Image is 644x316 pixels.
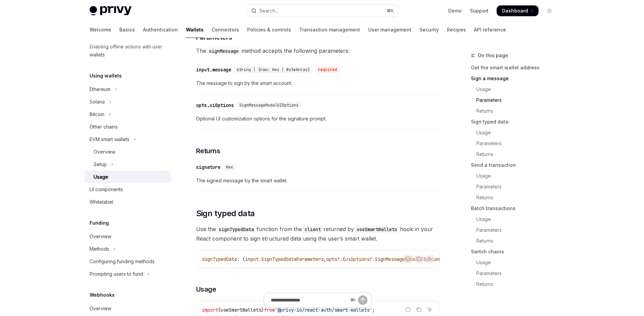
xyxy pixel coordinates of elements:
code: useSmartWallets [354,226,400,233]
span: Use the function from the returned by hook in your React component to sign structured data using ... [196,224,440,243]
a: Support [470,7,488,14]
span: input [245,256,259,262]
button: Toggle dark mode [544,5,555,16]
h5: Webhooks [90,291,115,299]
a: Basics [119,22,135,38]
div: Ethereum [90,85,111,93]
a: Usage [471,84,560,95]
a: Returns [471,279,560,290]
div: Usage [94,173,108,181]
a: Demo [448,7,462,14]
div: opts.uiOptions [196,102,234,109]
a: Usage [471,171,560,181]
span: Sign typed data [196,208,255,219]
button: Toggle Bitcoin section [84,108,171,120]
a: Usage [471,257,560,268]
span: SignMessageModalUIOptions [375,256,443,262]
span: SignTypedDataParameters [261,256,324,262]
div: EVM smart wallets [90,135,129,143]
span: { [342,256,345,262]
button: Send message [358,295,367,305]
code: signTypedData [216,226,257,233]
span: ?: [369,256,375,262]
div: input.message [196,66,231,73]
span: signTypedData [202,256,237,262]
span: ?: [337,256,342,262]
h5: Using wallets [90,72,122,80]
a: Enabling offline actions with user wallets [84,41,171,61]
a: Returns [471,106,560,116]
a: Switch chains [471,246,560,257]
a: Parameters [471,138,560,149]
button: Toggle Methods section [84,243,171,255]
a: Batch transactions [471,203,560,214]
button: Toggle Ethereum section [84,83,171,95]
a: UI components [84,183,171,196]
a: Sign a message [471,73,560,84]
a: Dashboard [497,5,539,16]
span: The signed message by the smart wallet. [196,177,440,185]
span: opts [326,256,337,262]
a: User management [368,22,411,38]
a: Overview [84,302,171,315]
a: Security [420,22,439,38]
a: Usage [84,171,171,183]
span: : ( [237,256,245,262]
a: Whitelabel [84,196,171,208]
a: Returns [471,235,560,246]
code: client [302,226,324,233]
div: UI components [90,185,123,194]
a: API reference [474,22,506,38]
span: Optional UI customization options for the signature prompt. [196,115,440,123]
a: Usage [471,214,560,225]
div: Overview [90,304,111,313]
input: Ask a question... [271,293,348,308]
img: light logo [90,6,132,16]
span: Dashboard [502,7,528,14]
a: Sign typed data [471,116,560,127]
a: Parameters [471,225,560,235]
a: Overview [84,146,171,158]
button: Toggle Solana section [84,96,171,108]
div: Whitelabel [90,198,113,206]
button: Report incorrect code [404,254,412,263]
span: Hex [226,164,233,170]
a: Returns [471,192,560,203]
span: The method accepts the following parameters: [196,46,440,55]
button: Open search [246,5,398,17]
div: Methods [90,245,109,253]
a: Connectors [212,22,239,38]
a: Parameters [471,95,560,106]
span: On this page [478,51,508,60]
div: required [315,66,340,73]
span: uiOptions [345,256,369,262]
div: Overview [90,232,111,241]
div: Other chains [90,123,118,131]
a: Usage [471,127,560,138]
span: SignMessageModalUIOptions [239,103,299,108]
code: signMessage [206,47,241,55]
a: Welcome [90,22,111,38]
button: Toggle Setup section [84,158,171,171]
div: Configuring funding methods [90,257,154,266]
a: Parameters [471,268,560,279]
button: Toggle Prompting users to fund section [84,268,171,280]
span: : [259,256,261,262]
span: The message to sign by the smart account. [196,79,440,87]
button: Ask AI [425,254,434,263]
div: Solana [90,98,105,106]
a: Configuring funding methods [84,255,171,268]
button: Toggle EVM smart wallets section [84,133,171,145]
div: Setup [94,160,107,168]
span: , [324,256,326,262]
a: Authentication [143,22,178,38]
a: Parameters [471,181,560,192]
a: Returns [471,149,560,160]
span: Usage [196,285,216,294]
div: signature [196,164,220,171]
div: Prompting users to fund [90,270,143,278]
div: Overview [94,148,115,156]
a: Get the smart wallet address [471,62,560,73]
div: Search... [259,7,278,15]
a: Other chains [84,121,171,133]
